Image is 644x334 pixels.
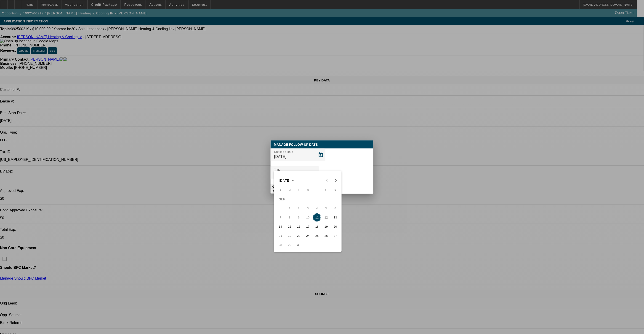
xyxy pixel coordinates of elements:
[294,222,303,231] button: September 16, 2025
[331,222,340,231] button: September 20, 2025
[316,188,318,191] span: T
[295,223,303,231] span: 16
[322,231,331,240] button: September 26, 2025
[312,213,322,222] button: September 11, 2025
[313,213,321,222] span: 11
[331,231,340,240] button: September 27, 2025
[295,241,303,249] span: 30
[312,204,322,213] button: September 4, 2025
[276,240,285,250] button: September 28, 2025
[304,204,312,213] span: 3
[276,195,340,204] td: SEP
[312,231,322,240] button: September 25, 2025
[276,213,285,222] button: September 7, 2025
[285,223,294,231] span: 15
[285,232,294,240] span: 22
[322,213,331,222] button: September 12, 2025
[294,204,303,213] button: September 2, 2025
[285,231,294,240] button: September 22, 2025
[335,188,336,191] span: S
[276,232,285,240] span: 21
[276,213,285,222] span: 7
[294,213,303,222] button: September 9, 2025
[322,232,330,240] span: 26
[280,188,281,191] span: S
[285,204,294,213] span: 1
[285,222,294,231] button: September 15, 2025
[279,179,291,182] span: [DATE]
[295,232,303,240] span: 23
[304,223,312,231] span: 17
[331,213,340,222] button: September 13, 2025
[313,223,321,231] span: 18
[303,204,312,213] button: September 3, 2025
[285,204,294,213] button: September 1, 2025
[331,232,339,240] span: 27
[304,213,312,222] span: 10
[313,204,321,213] span: 4
[285,213,294,222] button: September 8, 2025
[303,231,312,240] button: September 24, 2025
[322,213,330,222] span: 12
[276,222,285,231] button: September 14, 2025
[294,240,303,250] button: September 30, 2025
[276,241,285,249] span: 28
[322,204,331,213] button: September 5, 2025
[277,176,296,185] button: Choose month and year
[295,213,303,222] span: 9
[298,188,300,191] span: T
[303,222,312,231] button: September 17, 2025
[304,232,312,240] span: 24
[276,231,285,240] button: September 21, 2025
[331,176,341,185] button: Next month
[331,204,340,213] button: September 6, 2025
[294,231,303,240] button: September 23, 2025
[285,241,294,249] span: 29
[331,213,339,222] span: 13
[313,232,321,240] span: 25
[303,213,312,222] button: September 10, 2025
[322,223,330,231] span: 19
[312,222,322,231] button: September 18, 2025
[331,223,339,231] span: 20
[289,188,291,191] span: M
[322,204,330,213] span: 5
[322,222,331,231] button: September 19, 2025
[285,213,294,222] span: 8
[307,188,309,191] span: W
[295,204,303,213] span: 2
[276,223,285,231] span: 14
[325,188,327,191] span: F
[285,240,294,250] button: September 29, 2025
[331,204,339,213] span: 6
